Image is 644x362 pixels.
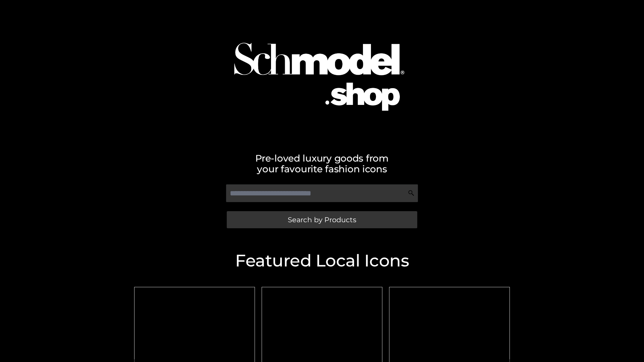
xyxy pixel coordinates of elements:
a: Search by Products [227,211,417,228]
h2: Featured Local Icons​ [131,252,513,269]
span: Search by Products [288,216,356,223]
img: Search Icon [408,190,415,196]
h2: Pre-loved luxury goods from your favourite fashion icons [131,153,513,174]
